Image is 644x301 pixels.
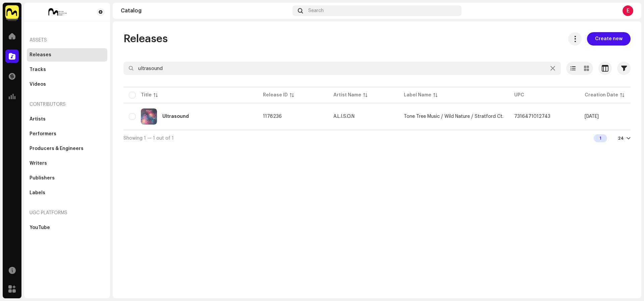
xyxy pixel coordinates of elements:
[27,186,107,200] re-m-nav-item: Labels
[123,32,168,46] span: Releases
[123,136,174,141] span: Showing 1 — 1 out of 1
[27,171,107,185] re-m-nav-item: Publishers
[30,190,45,196] div: Labels
[30,67,46,72] div: Tracks
[30,161,47,166] div: Writers
[404,92,431,98] div: Label Name
[141,92,152,98] div: Title
[30,117,46,122] div: Artists
[333,114,355,119] div: A.L.I.S.O.N
[27,127,107,141] re-m-nav-item: Performers
[27,157,107,170] re-m-nav-item: Writers
[585,114,599,119] span: Aug 17, 2022
[123,62,561,75] input: Search
[27,221,107,234] re-m-nav-item: YouTube
[333,92,361,98] div: Artist Name
[595,32,623,46] span: Create new
[594,134,607,142] div: 1
[585,92,618,98] div: Creation Date
[308,8,324,13] span: Search
[141,108,157,125] img: 5f48ac65-a262-49cd-b375-74557b8dadbf
[30,146,84,151] div: Producers & Engineers
[30,131,56,137] div: Performers
[27,205,107,221] re-a-nav-header: UGC Platforms
[333,114,393,119] span: A.L.I.S.O.N
[30,52,51,58] div: Releases
[30,175,55,181] div: Publishers
[618,136,624,141] div: 24
[5,5,19,19] img: 1276ee5d-5357-4eee-b3c8-6fdbc920d8e6
[587,32,631,46] button: Create new
[27,63,107,76] re-m-nav-item: Tracks
[30,225,50,230] div: YouTube
[27,32,107,48] re-a-nav-header: Assets
[27,48,107,62] re-m-nav-item: Releases
[623,5,633,16] div: E
[27,96,107,112] re-a-nav-header: Contributors
[263,92,288,98] div: Release ID
[27,142,107,155] re-m-nav-item: Producers & Engineers
[27,112,107,126] re-m-nav-item: Artists
[404,114,503,119] span: Tone Tree Music / Wild Nature / Stratford Ct.
[162,114,189,119] div: Ultrasound
[514,114,550,119] span: 7316471012743
[27,78,107,91] re-m-nav-item: Videos
[30,8,86,16] img: 368c341f-7fd0-4703-93f4-7343ca3ef757
[30,82,46,87] div: Videos
[263,114,282,119] span: 1178236
[121,8,290,13] div: Catalog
